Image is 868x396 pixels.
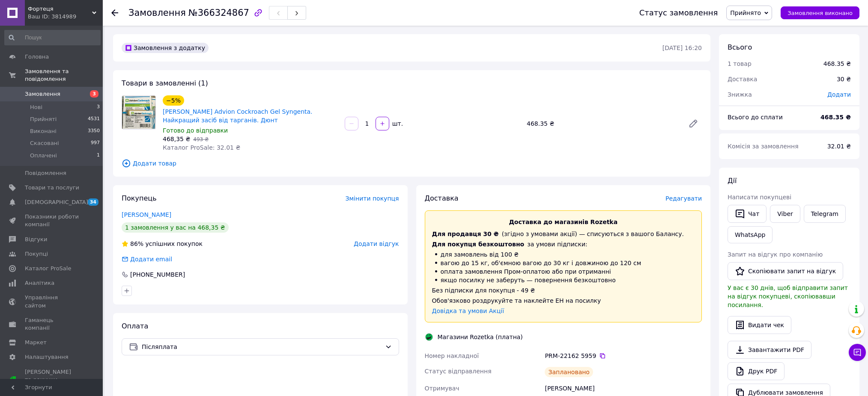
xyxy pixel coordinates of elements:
[728,362,784,380] a: Друк PDF
[432,250,695,259] li: для замовлень від 100 ₴
[432,307,504,314] a: Довідка та умови Акції
[435,333,525,341] div: Магазини Rozetka (платна)
[111,9,118,17] div: Повернутися назад
[25,198,88,206] span: [DEMOGRAPHIC_DATA]
[128,8,186,18] span: Замовлення
[728,177,737,185] span: Дії
[770,205,800,223] a: Viber
[827,143,851,150] span: 32.01 ₴
[728,205,767,223] button: Чат
[728,251,823,258] span: Запит на відгук про компанію
[25,339,47,346] span: Маркет
[728,76,757,83] span: Доставка
[25,368,79,392] span: [PERSON_NAME] та рахунки
[91,139,100,147] span: 997
[781,6,859,19] button: Замовлення виконано
[728,194,791,201] span: Написати покупцеві
[163,95,184,106] div: −5%
[425,194,459,202] span: Доставка
[728,91,752,98] span: Знижка
[820,114,851,121] b: 468.35 ₴
[25,53,49,61] span: Головна
[25,294,79,309] span: Управління сайтом
[827,91,851,98] span: Додати
[30,127,57,135] span: Виконані
[543,381,704,396] div: [PERSON_NAME]
[25,316,79,332] span: Гаманець компанії
[163,136,190,142] span: 468,35 ₴
[665,195,702,202] span: Редагувати
[346,195,399,202] span: Змінити покупця
[545,367,593,377] div: Заплановано
[30,103,42,111] span: Нові
[849,344,866,361] button: Чат з покупцем
[30,152,57,160] span: Оплачені
[662,44,702,51] time: [DATE] 16:20
[25,353,69,361] span: Налаштування
[88,198,98,206] span: 34
[25,90,60,98] span: Замовлення
[685,115,702,132] a: Редагувати
[523,118,681,130] div: 468.35 ₴
[509,219,617,225] span: Доставка до магазинів Rozetka
[163,108,313,124] a: [PERSON_NAME] Advion Cockroach Gel Syngenta. Найкращий засіб від тарганів. Дюнт
[425,368,492,375] span: Статус відправлення
[121,255,173,263] div: Додати email
[25,68,103,83] span: Замовлення та повідомлення
[122,222,229,233] div: 1 замовлення у вас на 468,35 ₴
[122,322,148,330] span: Оплата
[432,286,695,295] div: Без підписки для покупця - 49 ₴
[25,279,54,287] span: Аналітика
[728,341,811,359] a: Завантажити PDF
[25,169,66,177] span: Повідомлення
[639,9,718,17] div: Статус замовлення
[97,152,100,160] span: 1
[25,265,71,272] span: Каталог ProSale
[432,267,695,276] li: оплата замовлення Пром-оплатою або при отриманні
[88,127,100,135] span: 3350
[122,43,209,53] div: Замовлення з додатку
[432,241,525,248] span: Для покупця безкоштовно
[432,296,695,305] div: Обов'язково роздрукуйте та наклейте ЕН на посилку
[432,276,695,284] li: якщо посилку не заберуть — повернення безкоштовно
[432,231,499,237] span: Для продавця 30 ₴
[728,60,752,67] span: 1 товар
[130,240,143,247] span: 86%
[728,226,773,243] a: WhatsApp
[122,239,203,248] div: успішних покупок
[97,103,100,111] span: 3
[432,259,695,267] li: вагою до 15 кг, об'ємною вагою до 30 кг і довжиною до 120 см
[163,144,240,151] span: Каталог ProSale: 32.01 ₴
[728,114,783,121] span: Всього до сплати
[122,79,208,87] span: Товари в замовленні (1)
[28,5,92,13] span: Фортеця
[728,262,843,280] button: Скопіювати запит на відгук
[425,385,459,392] span: Отримувач
[804,205,846,223] a: Telegram
[188,8,249,18] span: №366324867
[25,236,47,243] span: Відгуки
[90,90,98,98] span: 3
[25,250,48,258] span: Покупці
[30,115,57,123] span: Прийняті
[432,240,695,248] div: за умови підписки:
[728,284,848,308] span: У вас є 30 днів, щоб відправити запит на відгук покупцеві, скопіювавши посилання.
[425,352,479,359] span: Номер накладної
[122,211,171,218] a: [PERSON_NAME]
[432,230,695,238] div: (згідно з умовами акції) — списуються з вашого Балансу.
[354,240,399,247] span: Додати відгук
[30,139,59,147] span: Скасовані
[823,59,851,68] div: 468.35 ₴
[129,270,186,279] div: [PHONE_NUMBER]
[545,352,702,360] div: PRM-22162 5959
[28,13,103,21] div: Ваш ID: 3814989
[728,43,752,51] span: Всього
[25,184,79,192] span: Товари та послуги
[122,96,155,129] img: Гель Dupont Advion Cockroach Gel Syngenta. Найкращий засіб від тарганів. Дюнт
[390,119,404,128] div: шт.
[728,143,799,150] span: Комісія за замовлення
[25,213,79,228] span: Показники роботи компанії
[787,10,853,16] span: Замовлення виконано
[129,255,173,263] div: Додати email
[193,136,209,142] span: 493 ₴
